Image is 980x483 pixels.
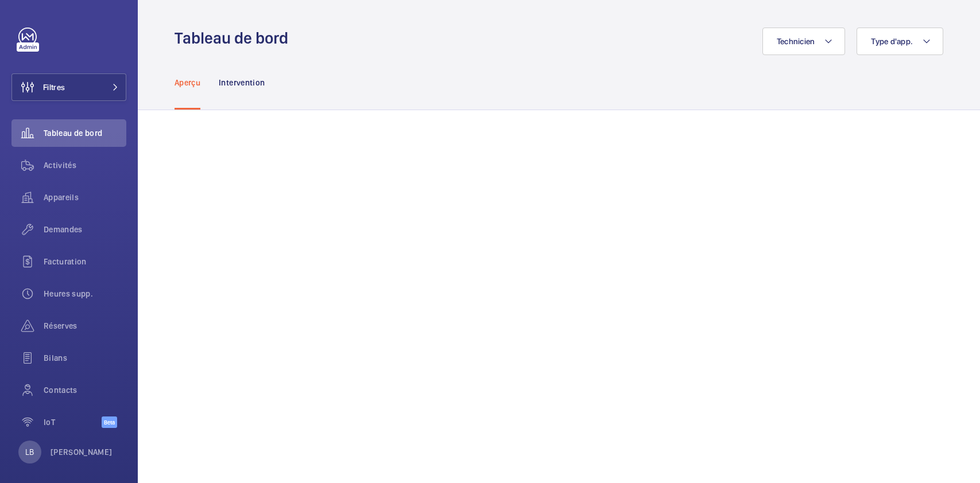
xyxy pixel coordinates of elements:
[44,352,126,364] span: Bilans
[44,416,102,428] span: IoT
[102,416,117,428] span: Beta
[43,81,65,93] span: Filtres
[44,192,126,203] span: Appareils
[44,256,126,267] span: Facturation
[44,224,126,235] span: Demandes
[44,159,126,171] span: Activités
[44,127,126,139] span: Tableau de bord
[175,28,295,49] h1: Tableau de bord
[11,73,126,101] button: Filtres
[857,28,943,55] button: Type d'app.
[44,320,126,332] span: Réserves
[871,37,913,46] span: Type d'app.
[777,37,815,46] span: Technicien
[51,446,113,458] p: [PERSON_NAME]
[219,77,265,88] p: Intervention
[25,446,34,458] p: LB
[44,288,126,299] span: Heures supp.
[762,28,846,55] button: Technicien
[44,384,126,396] span: Contacts
[175,77,200,88] p: Aperçu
